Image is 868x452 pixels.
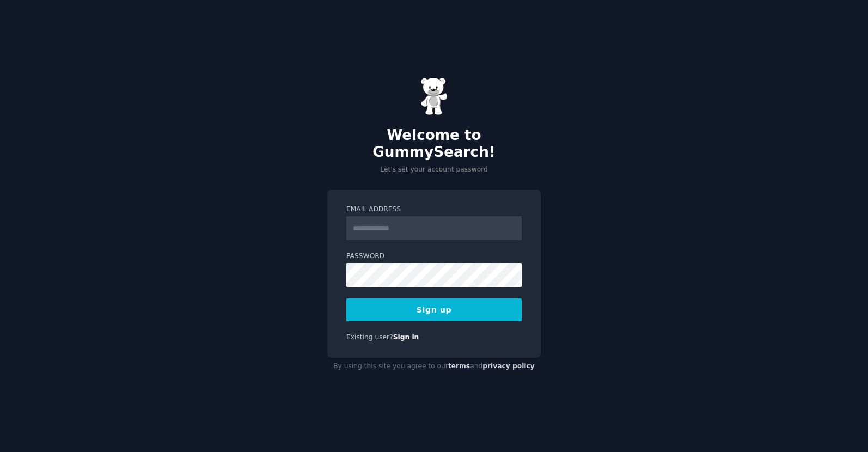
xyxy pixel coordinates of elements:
span: Existing user? [346,333,393,341]
a: privacy policy [482,362,535,370]
div: By using this site you agree to our and [327,358,541,375]
p: Let's set your account password [327,165,541,175]
img: Gummy Bear [420,77,448,115]
a: Sign in [393,333,419,341]
label: Email Address [346,205,522,215]
h2: Welcome to GummySearch! [327,127,541,161]
button: Sign up [346,298,522,321]
a: terms [448,362,470,370]
label: Password [346,252,522,261]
